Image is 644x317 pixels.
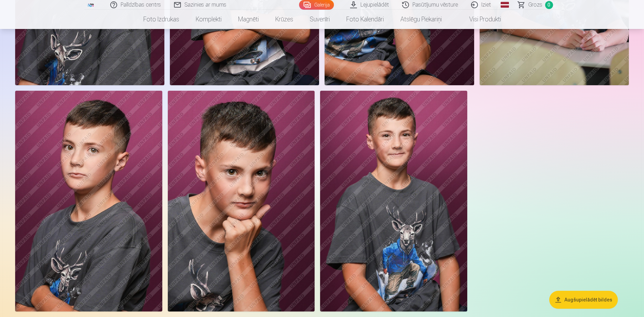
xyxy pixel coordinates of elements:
[87,3,95,7] img: /fa1
[301,10,338,29] a: Suvenīri
[450,10,509,29] a: Visi produkti
[549,291,618,309] button: Augšupielādēt bildes
[545,1,553,9] span: 0
[267,10,301,29] a: Krūzes
[187,10,230,29] a: Komplekti
[230,10,267,29] a: Magnēti
[528,1,542,9] span: Grozs
[392,10,450,29] a: Atslēgu piekariņi
[135,10,187,29] a: Foto izdrukas
[338,10,392,29] a: Foto kalendāri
